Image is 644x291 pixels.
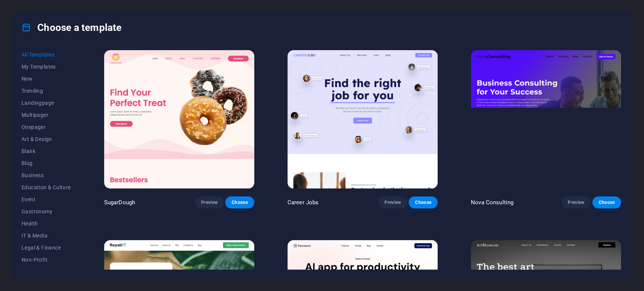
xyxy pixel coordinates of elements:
[22,160,71,166] span: Blog
[409,196,437,208] button: Choose
[22,64,71,70] span: My Templates
[22,76,71,82] span: New
[22,172,71,178] span: Business
[287,50,438,188] img: Career Jobs
[22,136,71,142] span: Art & Design
[22,266,71,278] button: Performance
[471,50,621,188] img: Nova Consulting
[22,245,71,251] span: Legal & Finance
[22,257,71,263] span: Non-Profit
[22,208,71,214] span: Gastronomy
[22,221,71,227] span: Health
[568,199,584,205] span: Preview
[22,21,121,34] h4: Choose a template
[22,233,71,239] span: IT & Media
[22,148,71,154] span: Blank
[287,199,319,206] p: Career Jobs
[22,52,71,58] span: All Templates
[22,184,71,190] span: Education & Culture
[22,217,71,230] button: Health
[22,49,71,61] button: All Templates
[378,196,407,208] button: Preview
[22,269,71,275] span: Performance
[562,196,590,208] button: Preview
[22,230,71,242] button: IT & Media
[195,196,224,208] button: Preview
[22,100,71,106] span: Landingpage
[592,196,621,208] button: Choose
[104,50,254,188] img: SugarDough
[384,199,401,205] span: Preview
[22,145,71,157] button: Blank
[22,181,71,193] button: Education & Culture
[22,88,71,94] span: Trending
[22,205,71,217] button: Gastronomy
[22,121,71,133] button: Onepager
[22,61,71,73] button: My Templates
[22,112,71,118] span: Multipager
[22,85,71,97] button: Trending
[22,124,71,130] span: Onepager
[225,196,254,208] button: Choose
[22,242,71,254] button: Legal & Finance
[104,199,135,206] p: SugarDough
[22,73,71,85] button: New
[415,199,431,205] span: Choose
[22,109,71,121] button: Multipager
[22,169,71,181] button: Business
[22,97,71,109] button: Landingpage
[22,193,71,205] button: Event
[598,199,615,205] span: Choose
[22,133,71,145] button: Art & Design
[471,199,513,206] p: Nova Consulting
[22,196,71,202] span: Event
[231,199,248,205] span: Choose
[22,254,71,266] button: Non-Profit
[201,199,218,205] span: Preview
[22,157,71,169] button: Blog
